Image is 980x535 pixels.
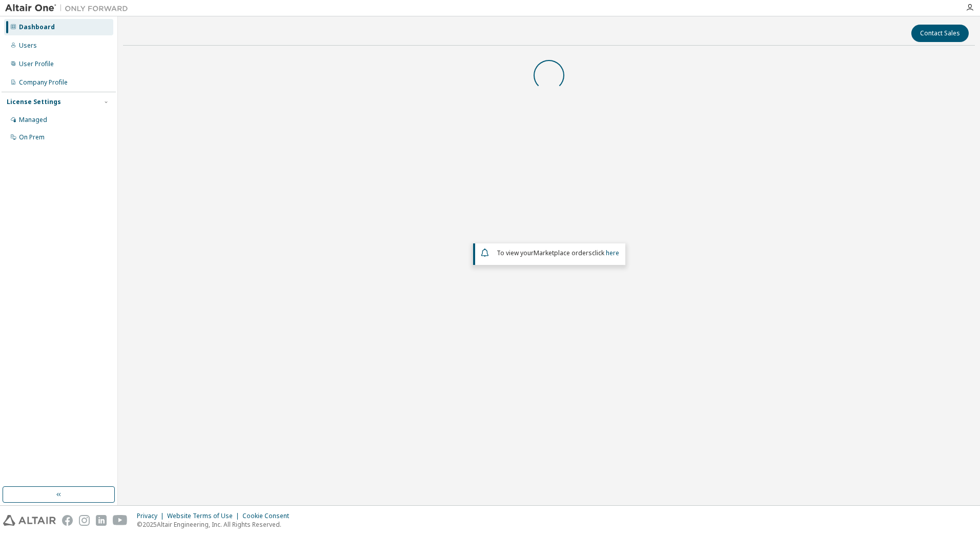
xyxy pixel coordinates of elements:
div: Managed [19,116,47,124]
a: here [606,249,619,257]
div: Company Profile [19,78,68,87]
div: Users [19,42,37,50]
div: User Profile [19,60,54,68]
div: Cookie Consent [242,512,295,520]
img: Altair One [5,3,133,13]
div: Privacy [137,512,167,520]
div: Dashboard [19,23,55,31]
p: © 2025 Altair Engineering, Inc. All Rights Reserved. [137,520,295,529]
div: On Prem [19,133,45,141]
div: License Settings [7,98,61,106]
img: youtube.svg [113,515,128,526]
img: linkedin.svg [96,515,107,526]
div: Website Terms of Use [167,512,242,520]
em: Marketplace orders [534,249,592,257]
img: instagram.svg [79,515,90,526]
img: altair_logo.svg [3,515,56,526]
button: Contact Sales [911,25,969,42]
img: facebook.svg [62,515,73,526]
span: To view your click [497,249,619,257]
